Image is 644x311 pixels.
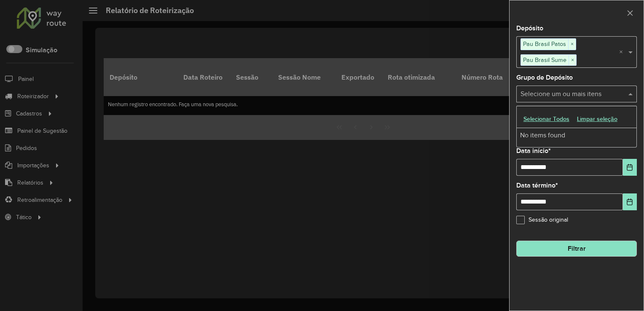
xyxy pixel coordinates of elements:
label: Sessão original [516,215,568,224]
label: Data início [516,146,551,156]
button: Choose Date [623,159,637,176]
label: Data término [516,180,558,190]
span: Pau Brasil Sume [521,55,569,65]
span: × [569,55,576,65]
button: Filtrar [516,241,637,257]
label: Grupo de Depósito [516,72,573,83]
label: Depósito [516,23,543,33]
button: Limpar seleção [573,113,621,126]
button: Choose Date [623,193,637,210]
ng-dropdown-panel: Options list [516,106,637,147]
span: Clear all [619,47,626,57]
span: Pau Brasil Patos [521,39,568,49]
div: No items found [517,128,636,142]
button: Selecionar Todos [520,113,573,126]
span: × [568,39,576,49]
